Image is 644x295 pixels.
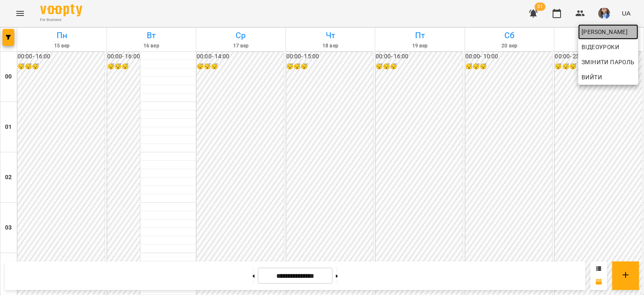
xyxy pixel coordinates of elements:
[582,57,635,67] span: Змінити пароль
[578,55,638,70] a: Змінити пароль
[582,72,602,82] span: Вийти
[578,70,638,85] button: Вийти
[582,42,619,52] span: Відеоуроки
[582,27,635,37] span: [PERSON_NAME]
[578,39,623,55] a: Відеоуроки
[578,24,638,39] a: [PERSON_NAME]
